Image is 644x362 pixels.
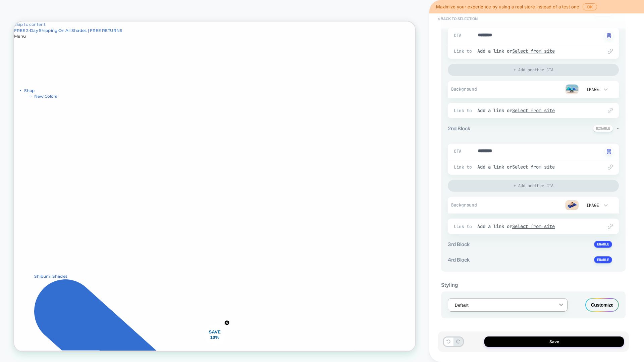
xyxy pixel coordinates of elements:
button: OK [583,3,597,10]
img: preview [565,200,579,210]
span: Link to [454,108,474,114]
img: edit [608,49,613,54]
span: Background [451,202,494,208]
u: Select from site [512,107,555,114]
div: Add a link or [477,107,596,114]
div: Add a link or [477,223,596,229]
img: edit with ai [607,149,611,154]
u: Select from site [512,48,555,54]
div: + Add another CTA [448,64,619,76]
img: edit [608,224,613,229]
span: 2nd Block [448,125,471,132]
span: Shop [13,89,28,95]
u: Select from site [512,164,555,170]
img: edit [608,108,613,113]
span: Background [451,86,494,92]
div: New Colors [27,96,535,104]
span: Shibumi Shades [27,336,71,343]
span: 4rd Block [448,257,470,263]
a: Shop [13,89,141,95]
button: Save [484,336,624,347]
img: preview [565,84,579,94]
img: edit [608,165,613,170]
span: Link to [454,48,474,54]
span: CTA [454,148,462,154]
u: Select from site [512,223,555,229]
span: - [616,125,619,131]
div: + Add another CTA [448,180,619,192]
div: Add a link or [477,48,596,54]
span: Link to [454,224,474,229]
img: edit with ai [607,33,611,38]
div: Image [585,202,599,208]
button: < Back to selection [434,13,481,24]
span: 3rd Block [448,241,470,247]
span: Link to [454,164,474,170]
div: Add a link or [477,164,596,170]
div: Image [585,87,599,92]
div: Styling [441,282,626,288]
img: svg+xml;charset=utf-8,%3Csvg%20xmlns%3D%27http%3A%2F%2Fwww.w3.org%2F2000%2Fsvg%27%20width%3D%2712... [27,104,228,336]
span: CTA [454,33,462,38]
